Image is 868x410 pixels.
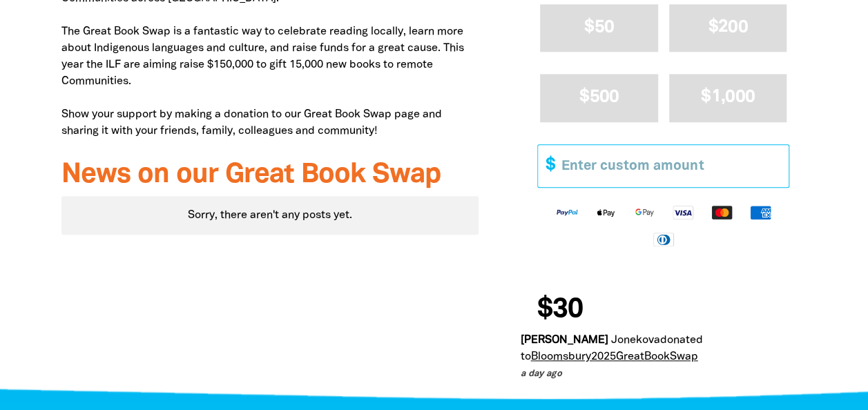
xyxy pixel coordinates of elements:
[520,368,795,382] p: a day ago
[538,145,554,187] span: $
[61,196,479,235] div: Sorry, there aren't any posts yet.
[625,204,664,220] img: Google Pay logo
[579,89,619,105] span: $500
[552,145,789,187] input: Enter custom amount
[530,352,697,362] a: Bloomsbury2025GreatBookSwap
[741,204,780,220] img: American Express logo
[708,19,748,35] span: $200
[537,193,789,257] div: Available payment methods
[644,231,683,247] img: Diners Club logo
[669,74,787,121] button: $1,000
[669,4,787,52] button: $200
[540,4,658,52] button: $50
[586,204,625,220] img: Apple Pay logo
[584,19,614,35] span: $50
[520,288,807,381] div: Donation stream
[61,160,479,191] h3: News on our Great Book Swap
[701,89,755,105] span: $1,000
[61,196,479,235] div: Paginated content
[520,335,608,345] em: [PERSON_NAME]
[548,204,586,220] img: Paypal logo
[702,204,741,220] img: Mastercard logo
[664,204,702,220] img: Visa logo
[537,296,583,324] span: $30
[540,74,658,121] button: $500
[610,335,659,345] em: Jonekova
